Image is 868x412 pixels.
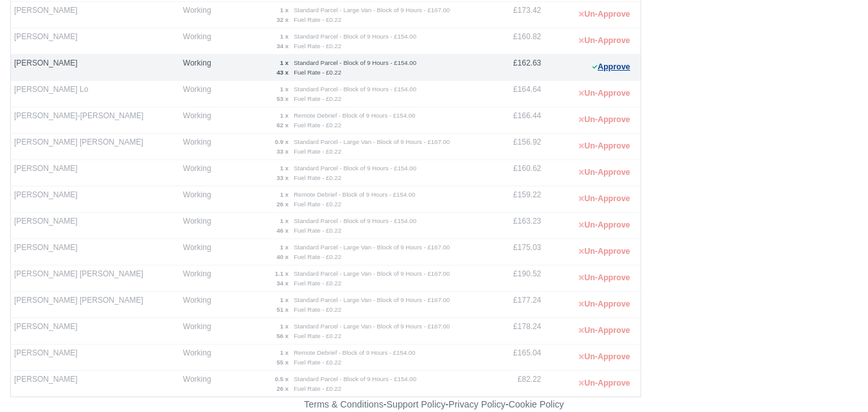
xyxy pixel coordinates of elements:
strong: 56 x [276,332,288,339]
strong: 1 x [280,323,288,330]
small: Fuel Rate - £0.22 [294,201,341,208]
strong: 1 x [280,296,288,303]
td: £166.44 [483,107,544,134]
td: £163.23 [483,213,544,239]
small: Fuel Rate - £0.22 [294,253,341,260]
strong: 34 x [276,280,288,287]
strong: 33 x [276,148,288,155]
td: [PERSON_NAME] [11,318,180,345]
td: £164.64 [483,81,544,107]
button: Approve [585,58,637,76]
td: Working [180,134,223,160]
small: Fuel Rate - £0.22 [294,332,341,339]
td: £162.63 [483,55,544,81]
strong: 1 x [280,165,288,172]
td: [PERSON_NAME] [11,239,180,265]
td: [PERSON_NAME] [11,55,180,81]
small: Standard Parcel - Large Van - Block of 9 Hours - £167.00 [294,138,450,145]
td: £173.42 [483,2,544,28]
a: Privacy Policy [448,399,506,409]
td: [PERSON_NAME] [11,186,180,213]
td: £175.03 [483,239,544,265]
small: Standard Parcel - Large Van - Block of 9 Hours - £167.00 [294,323,450,330]
td: £159.22 [483,186,544,213]
strong: 0.5 x [275,375,288,382]
small: Fuel Rate - £0.22 [294,16,341,23]
td: £177.24 [483,292,544,318]
strong: 0.9 x [275,138,288,145]
strong: 43 x [276,69,288,76]
small: Standard Parcel - Block of 9 Hours - £154.00 [294,85,416,93]
td: [PERSON_NAME] [11,345,180,371]
small: Fuel Rate - £0.22 [294,121,341,129]
button: Un-Approve [572,111,637,129]
small: Fuel Rate - £0.22 [294,359,341,366]
button: Un-Approve [572,31,637,50]
td: [PERSON_NAME] Lo [11,81,180,107]
iframe: Chat Widget [804,350,868,412]
small: Remote Debrief - Block of 9 Hours - £154.00 [294,191,415,198]
small: Fuel Rate - £0.22 [294,385,341,392]
td: Working [180,345,223,371]
strong: 34 x [276,42,288,49]
strong: 1 x [280,6,288,13]
td: Working [180,265,223,292]
td: [PERSON_NAME] [PERSON_NAME] [11,265,180,292]
td: Working [180,107,223,134]
td: Working [180,371,223,397]
a: Support Policy [387,399,446,409]
small: Standard Parcel - Block of 9 Hours - £154.00 [294,375,416,382]
small: Fuel Rate - £0.22 [294,227,341,234]
strong: 1 x [280,33,288,40]
small: Remote Debrief - Block of 9 Hours - £154.00 [294,112,415,119]
button: Un-Approve [572,348,637,366]
td: £160.62 [483,160,544,186]
button: Un-Approve [572,269,637,287]
button: Un-Approve [572,190,637,208]
small: Fuel Rate - £0.22 [294,95,341,102]
strong: 1 x [280,191,288,198]
strong: 1.1 x [275,270,288,277]
td: £165.04 [483,345,544,371]
small: Fuel Rate - £0.22 [294,148,341,155]
button: Un-Approve [572,137,637,156]
td: Working [180,28,223,55]
strong: 26 x [276,385,288,392]
small: Standard Parcel - Large Van - Block of 9 Hours - £167.00 [294,270,450,277]
td: £156.92 [483,134,544,160]
td: £190.52 [483,265,544,292]
small: Standard Parcel - Block of 9 Hours - £154.00 [294,165,416,172]
a: Cookie Policy [508,399,563,409]
td: £178.24 [483,318,544,345]
small: Fuel Rate - £0.22 [294,42,341,49]
small: Fuel Rate - £0.22 [294,174,341,181]
td: [PERSON_NAME] [11,213,180,239]
small: Remote Debrief - Block of 9 Hours - £154.00 [294,349,415,356]
td: Working [180,160,223,186]
small: Fuel Rate - £0.22 [294,69,341,76]
strong: 62 x [276,121,288,129]
td: [PERSON_NAME] [11,28,180,55]
strong: 53 x [276,95,288,102]
td: Working [180,292,223,318]
button: Un-Approve [572,374,637,393]
strong: 26 x [276,201,288,208]
td: [PERSON_NAME] [11,2,180,28]
td: Working [180,55,223,81]
a: Terms & Conditions [304,399,383,409]
td: £160.82 [483,28,544,55]
small: Standard Parcel - Large Van - Block of 9 Hours - £167.00 [294,6,450,13]
button: Un-Approve [572,84,637,103]
small: Standard Parcel - Block of 9 Hours - £154.00 [294,33,416,40]
button: Un-Approve [572,242,637,261]
strong: 1 x [280,112,288,119]
div: - - - [68,397,801,412]
strong: 40 x [276,253,288,260]
small: Standard Parcel - Large Van - Block of 9 Hours - £167.00 [294,296,450,303]
strong: 55 x [276,359,288,366]
button: Un-Approve [572,321,637,340]
strong: 51 x [276,306,288,313]
strong: 32 x [276,16,288,23]
td: Working [180,213,223,239]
